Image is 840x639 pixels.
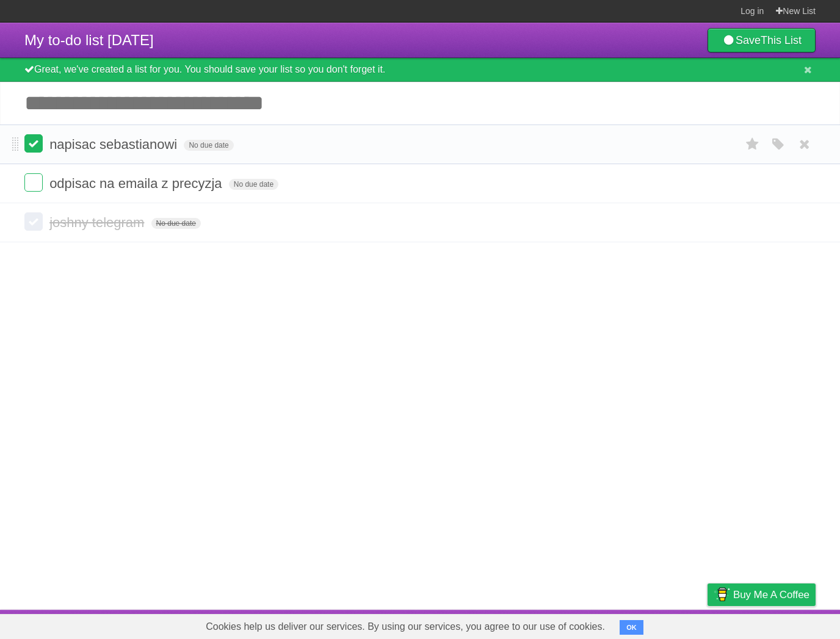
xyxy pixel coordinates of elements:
span: No due date [184,140,233,151]
a: Developers [585,613,635,636]
b: This List [761,34,802,46]
span: No due date [151,218,201,229]
span: napisac sebastianowi [49,137,180,152]
span: Buy me a coffee [733,584,809,605]
a: SaveThis List [708,28,816,52]
label: Star task [741,134,764,154]
button: OK [620,620,643,635]
a: Suggest a feature [739,613,816,636]
a: Buy me a coffee [708,583,816,606]
span: odpisac na emaila z precyzja [49,176,225,191]
a: Privacy [692,613,723,636]
img: Buy me a coffee [714,584,730,605]
label: Done [24,173,43,192]
label: Done [24,212,43,231]
span: No due date [229,179,278,190]
label: Done [24,134,43,153]
span: joshny telegram [49,215,147,230]
a: About [545,613,571,636]
span: Cookies help us deliver our services. By using our services, you agree to our use of cookies. [194,615,617,639]
span: My to-do list [DATE] [24,32,154,48]
a: Terms [650,613,677,636]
